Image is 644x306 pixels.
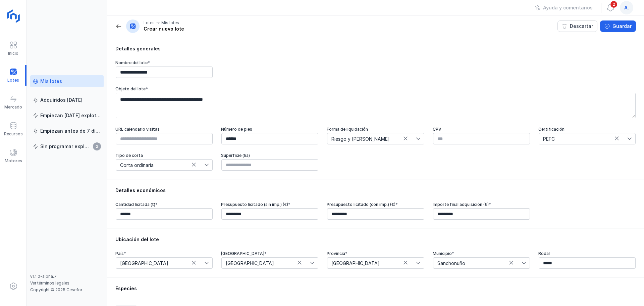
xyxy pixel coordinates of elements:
div: Motores [5,158,22,164]
div: Detalles económicos [115,187,636,194]
span: Sanchonuño [433,258,522,268]
div: Cantidad licitada (t) [115,202,213,207]
div: v1.1.0-alpha.7 [30,274,104,279]
div: Tipo de corta [115,153,213,158]
div: Lotes [144,20,155,26]
div: Mis lotes [40,78,62,85]
div: Recursos [4,131,23,137]
div: Número de pies [221,127,319,132]
div: Crear nuevo lote [144,26,184,32]
div: Importe final adquisición (€) [433,202,530,207]
div: Copyright © 2025 Cesefor [30,287,104,293]
div: Empiezan antes de 7 días [40,128,101,134]
a: Empiezan [DATE] explotación [30,110,104,122]
img: logoCenter.svg [5,8,22,25]
span: Castilla y León [222,258,310,268]
span: Corta ordinaria [116,160,204,170]
span: 2 [93,142,101,150]
div: Provincia [327,251,424,256]
div: Presupuesto licitado (con imp.) (€) [327,202,424,207]
div: Certificación [538,127,636,132]
a: Sin programar explotación2 [30,140,104,152]
span: a. [624,4,629,11]
div: URL calendario visitas [115,127,213,132]
div: Nombre del lote [115,60,213,65]
div: Inicio [8,51,18,56]
div: CPV [433,127,530,132]
span: España [116,258,204,268]
div: Ubicación del lote [115,236,636,243]
button: Descartar [557,20,597,32]
button: Guardar [600,20,636,32]
img: logoRight.svg [6,8,22,25]
span: Riesgo y ventura [327,133,416,144]
span: 2 [610,0,618,8]
div: [GEOGRAPHIC_DATA] [221,251,319,256]
div: Adquiridos [DATE] [40,97,83,103]
a: Adquiridos [DATE] [30,94,104,106]
span: PEFC [539,133,627,144]
div: Descartar [570,23,593,30]
div: Empiezan [DATE] explotación [40,112,101,119]
div: Sin programar explotación [40,143,91,150]
div: Objeto del lote [115,86,636,92]
div: Detalles generales [115,45,636,52]
div: Mis lotes [161,20,179,26]
div: Guardar [612,23,632,30]
div: Municipio [433,251,530,256]
div: País [115,251,213,256]
button: Ayuda y comentarios [531,2,597,13]
a: Mis lotes [30,75,104,87]
div: Ayuda y comentarios [543,4,593,11]
div: Especies [115,285,636,292]
div: Rodal [538,251,636,256]
a: Empiezan antes de 7 días [30,125,104,137]
div: Superficie (ha) [221,153,319,158]
div: Forma de liquidación [327,127,424,132]
a: Ver términos legales [30,280,69,286]
img: logoLeft.svg [4,7,21,24]
div: Presupuesto licitado (sin imp.) (€) [221,202,319,207]
div: Mercado [4,104,22,110]
span: Segovia [327,258,416,268]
